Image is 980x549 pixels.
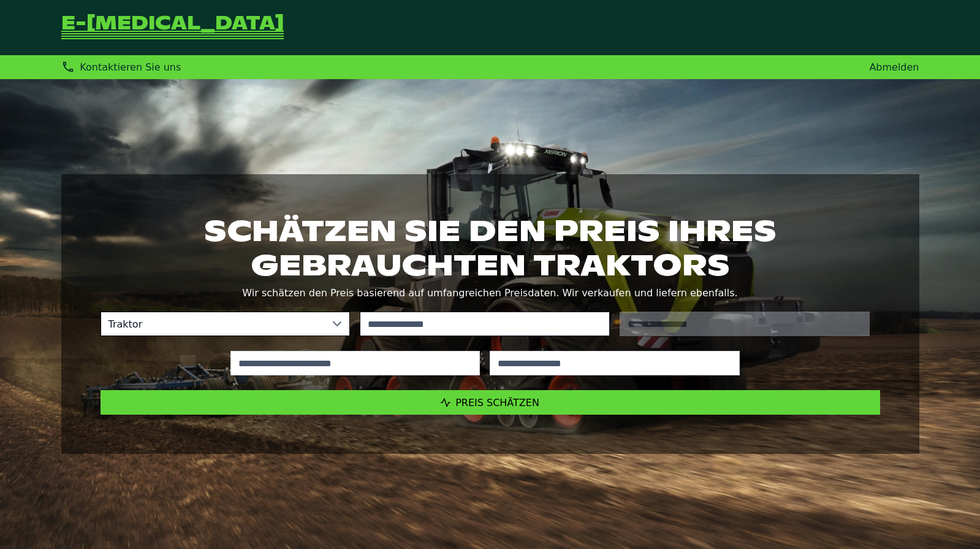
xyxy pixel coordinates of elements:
[455,397,539,409] span: Preis schätzen
[101,390,880,415] button: Preis schätzen
[101,312,325,336] span: Traktor
[80,61,181,73] span: Kontaktieren Sie uns
[61,60,181,74] div: Kontaktieren Sie uns
[869,61,919,73] a: Abmelden
[101,213,880,282] h1: Schätzen Sie den Preis Ihres gebrauchten Traktors
[101,285,880,302] p: Wir schätzen den Preis basierend auf umfangreichen Preisdaten. Wir verkaufen und liefern ebenfalls.
[61,15,284,40] a: Zurück zur Startseite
